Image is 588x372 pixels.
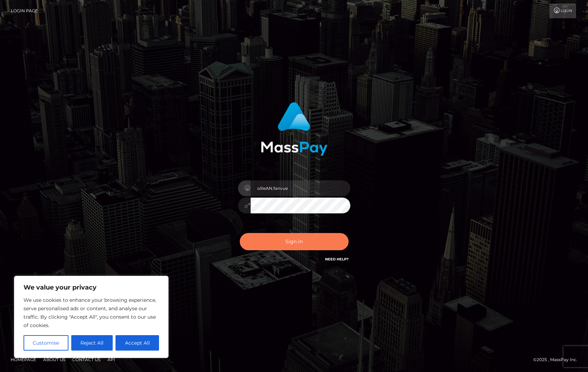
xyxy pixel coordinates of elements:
[14,276,169,358] div: We value your privacy
[71,335,113,351] button: Reject All
[325,257,349,261] a: Need Help?
[533,356,583,364] div: © 2025 , MassPay Inc.
[105,354,118,365] a: API
[261,102,328,156] img: MassPay Login
[115,335,159,351] button: Accept All
[549,4,576,18] a: Login
[11,4,38,18] a: Login Page
[24,296,159,330] p: We use cookies to enhance your browsing experience, serve personalised ads or content, and analys...
[24,335,68,351] button: Customise
[251,180,350,196] input: Username...
[70,354,103,365] a: Contact Us
[40,354,68,365] a: About Us
[24,283,159,292] p: We value your privacy
[8,354,39,365] a: Homepage
[240,233,349,250] button: Sign in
